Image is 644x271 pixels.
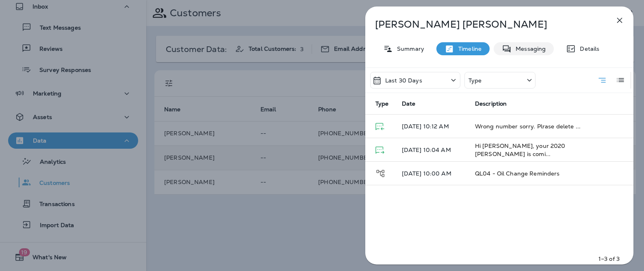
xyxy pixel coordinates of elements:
[468,77,482,84] p: Type
[402,147,462,153] p: [DATE] 10:04 AM
[375,19,597,30] p: [PERSON_NAME] [PERSON_NAME]
[475,100,507,107] span: Description
[385,77,422,84] p: Last 30 Days
[375,122,384,130] span: Text Message - Received
[402,100,416,107] span: Date
[375,169,386,176] span: Journey
[375,100,389,107] span: Type
[402,123,462,130] p: [DATE] 10:12 AM
[594,72,610,89] button: Summary View
[475,170,560,177] span: QL04 - Oil Change Reminders
[475,123,581,130] span: Wrong number sorry. Plrase delete ...
[375,146,384,153] span: Text Message - Delivered
[402,170,462,177] p: [DATE] 10:00 AM
[475,142,566,158] span: Hi [PERSON_NAME], your 2020 [PERSON_NAME] is comi...
[393,46,424,52] p: Summary
[512,46,546,52] p: Messaging
[454,46,481,52] p: Timeline
[612,72,629,88] button: Log View
[576,46,599,52] p: Details
[598,255,620,263] p: 1–3 of 3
